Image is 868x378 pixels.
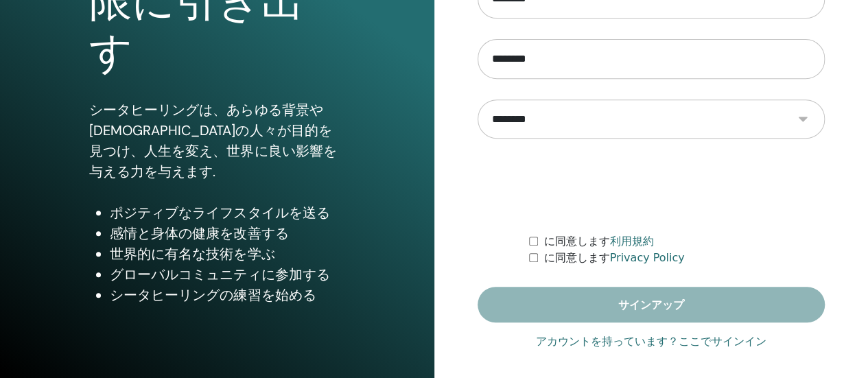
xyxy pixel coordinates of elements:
li: グローバルコミュニティに参加する [110,264,344,285]
li: ポジティブなライフスタイルを送る [110,202,344,223]
label: に同意します [543,233,653,250]
iframe: reCAPTCHA [547,159,755,213]
li: シータヒーリングの練習を始める [110,285,344,305]
li: 感情と身体の健康を改善する [110,223,344,244]
label: に同意します [543,250,684,266]
p: シータヒーリングは、あらゆる背景や[DEMOGRAPHIC_DATA]の人々が目的を見つけ、人生を変え、世界に良い影響を与える力を与えます. [89,99,344,182]
a: アカウントを持っています？ここでサインイン [536,333,766,350]
a: Privacy Policy [609,251,684,264]
a: 利用規約 [609,235,653,248]
li: 世界的に有名な技術を学ぶ [110,244,344,264]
